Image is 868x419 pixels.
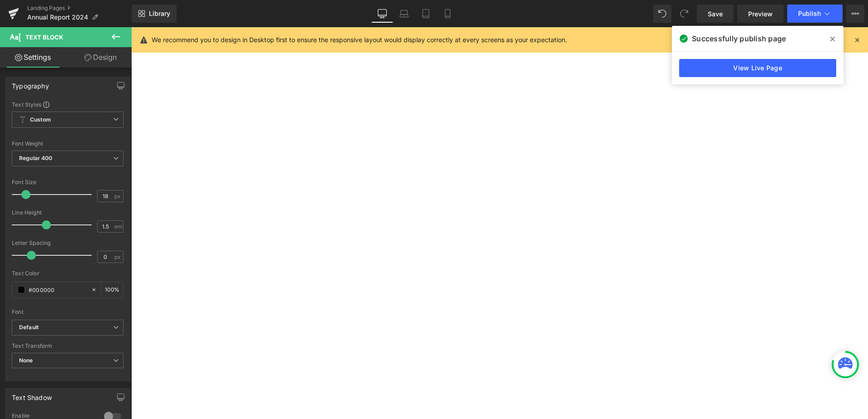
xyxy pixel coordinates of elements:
[846,5,864,23] button: More
[675,5,693,23] button: Redo
[27,14,88,21] span: Annual Report 2024
[12,270,123,277] div: Text Color
[708,9,723,19] span: Save
[12,240,123,246] div: Letter Spacing
[19,155,53,161] b: Regular 400
[12,309,123,315] div: Font
[679,59,836,77] a: View Live Page
[12,389,52,401] div: Text Shadow
[371,5,393,23] a: Desktop
[787,5,843,23] button: Publish
[12,209,123,216] div: Line Height
[19,357,33,364] b: None
[114,254,122,260] span: px
[27,5,132,12] a: Landing Pages
[149,10,170,18] span: Library
[393,5,415,23] a: Laptop
[19,324,39,331] i: Default
[68,47,133,68] a: Design
[29,285,87,295] input: Color
[152,35,567,45] p: We recommend you to design in Desktop first to ensure the responsive layout would display correct...
[415,5,437,23] a: Tablet
[101,282,123,298] div: %
[12,343,123,349] div: Text Transform
[692,33,786,44] span: Successfully publish page
[437,5,459,23] a: Mobile
[837,388,859,410] iframe: Intercom live chat
[25,34,63,41] span: Text Block
[12,77,49,90] div: Typography
[653,5,671,23] button: Undo
[798,10,821,17] span: Publish
[737,5,784,23] a: Preview
[114,224,122,229] span: em
[114,193,122,199] span: px
[12,101,123,108] div: Text Styles
[30,116,51,124] b: Custom
[12,141,123,147] div: Font Weight
[132,5,177,23] a: New Library
[748,9,773,19] span: Preview
[12,179,123,185] div: Font Size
